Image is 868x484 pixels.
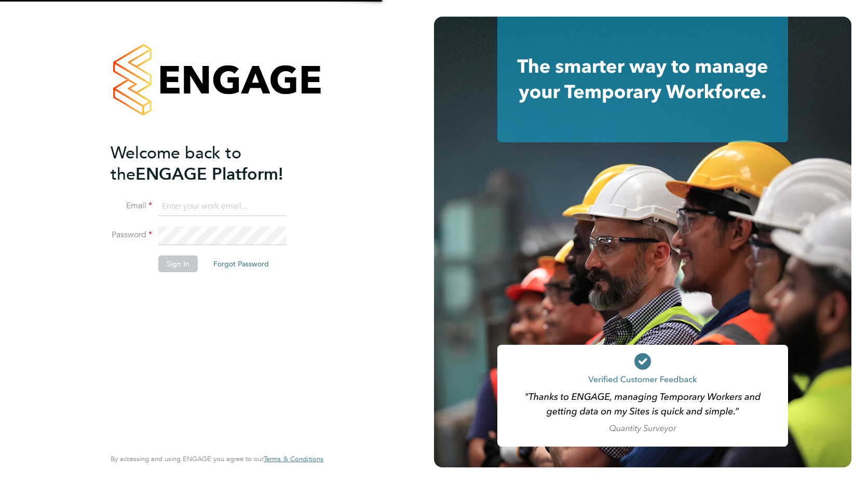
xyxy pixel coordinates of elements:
button: Sign In [158,256,198,272]
input: Enter your work email... [158,197,287,216]
label: Email [111,200,152,211]
span: Welcome back to the [111,143,241,184]
span: Terms & Conditions [264,454,323,463]
h2: ENGAGE Platform! [111,142,313,185]
button: Forgot Password [205,256,277,272]
span: By accessing and using ENGAGE you agree to our [111,454,323,463]
a: Terms & Conditions [264,455,323,463]
label: Password [111,230,152,240]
